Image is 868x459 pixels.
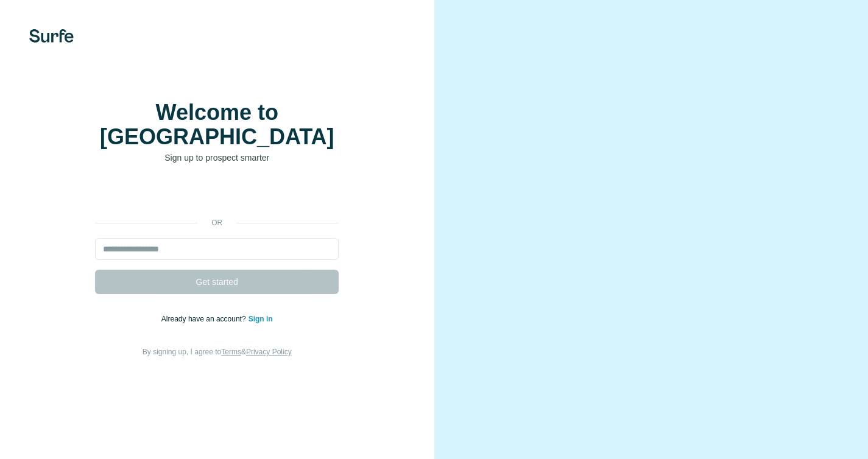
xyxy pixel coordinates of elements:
span: Already have an account? [161,315,249,323]
a: Terms [221,348,241,356]
img: Surfe's logo [29,29,74,43]
p: Sign up to prospect smarter [95,152,339,164]
p: or [197,217,236,228]
a: Privacy Policy [246,348,292,356]
a: Sign in [249,315,273,323]
h1: Welcome to [GEOGRAPHIC_DATA] [95,100,339,149]
iframe: Sign in with Google Button [89,182,345,209]
span: By signing up, I agree to & [143,348,292,356]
